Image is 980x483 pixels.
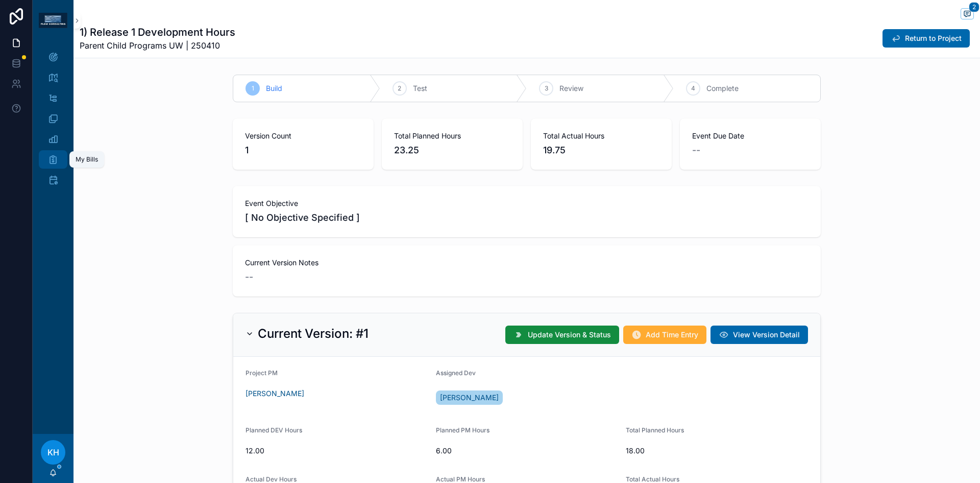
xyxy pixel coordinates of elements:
button: View Version Detail [710,326,808,344]
span: Total Actual Hours [543,131,659,141]
span: Build [266,83,282,94]
span: Planned PM Hours [436,426,489,434]
span: Event Objective [245,198,808,209]
span: Total Actual Hours [626,475,679,483]
span: 12.00 [246,446,428,456]
span: Update Version & Status [528,330,611,340]
span: Assigned Dev [436,369,476,377]
span: Return to Project [905,33,962,43]
h2: Current Version: #1 [258,326,369,342]
span: 2 [398,84,401,93]
span: [PERSON_NAME] [440,393,499,403]
span: -- [245,270,253,284]
span: Current Version Notes [245,258,808,268]
span: View Version Detail [733,330,800,340]
span: 6.00 [436,446,618,456]
span: KH [47,446,59,458]
h1: 1) Release 1 Development Hours [80,25,235,39]
span: [ No Objective Specified ] [245,211,808,225]
span: Total Planned Hours [626,426,684,434]
span: Add Time Entry [646,330,698,340]
span: Parent Child Programs UW | 250410 [80,39,235,52]
div: scrollable content [33,41,73,202]
span: 1 [252,84,254,93]
span: Event Due Date [692,131,808,141]
span: 19.75 [543,143,659,157]
button: Return to Project [883,29,970,48]
div: My Bills [76,155,98,164]
span: Total Planned Hours [394,131,510,141]
span: Version Count [245,131,361,141]
span: 2 [969,2,979,12]
button: Add Time Entry [623,326,706,344]
span: 4 [691,84,695,93]
img: App logo [39,13,67,28]
span: Review [559,83,583,94]
span: Actual Dev Hours [246,475,297,483]
span: Planned DEV Hours [246,426,302,434]
span: 3 [545,84,548,93]
span: 23.25 [394,143,510,157]
span: -- [692,143,700,157]
span: Test [413,83,427,94]
span: Actual PM Hours [436,475,485,483]
a: [PERSON_NAME] [246,388,304,399]
span: Complete [706,83,739,94]
button: 2 [961,8,974,21]
span: 1 [245,143,361,157]
span: 18.00 [626,446,808,456]
span: Project PM [246,369,278,377]
button: Update Version & Status [505,326,619,344]
a: [PERSON_NAME] [436,390,503,405]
